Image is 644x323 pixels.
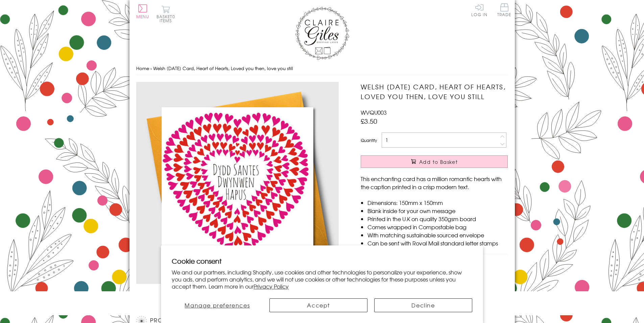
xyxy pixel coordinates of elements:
label: Quantity [361,137,377,143]
a: Trade [497,3,511,18]
span: › [150,65,152,71]
span: Trade [497,3,511,17]
p: This enchanting card has a million romantic hearts with the caption printed in a crisp modern text. [361,175,508,191]
span: Manage preferences [185,301,250,309]
a: Privacy Policy [254,282,289,290]
li: Comes wrapped in Compostable bag [367,223,508,231]
h2: Cookie consent [172,256,472,266]
li: Can be sent with Royal Mail standard letter stamps [367,239,508,247]
span: £3.50 [361,116,377,126]
p: We and our partners, including Shopify, use cookies and other technologies to personalize your ex... [172,269,472,290]
span: WVQU003 [361,108,387,116]
a: Home [136,65,149,71]
a: Log In [471,3,487,17]
img: Welsh Valentine's Day Card, Heart of Hearts, Loved you then, love you still [136,82,339,284]
span: 0 items [160,13,175,24]
li: Printed in the U.K on quality 350gsm board [367,215,508,223]
button: Menu [136,4,149,19]
button: Decline [374,298,472,312]
button: Add to Basket [361,155,508,168]
li: With matching sustainable sourced envelope [367,231,508,239]
span: Menu [136,13,149,20]
button: Basket0 items [157,5,175,23]
img: Claire Giles Greetings Cards [295,7,349,60]
span: Add to Basket [419,158,458,165]
span: Welsh [DATE] Card, Heart of Hearts, Loved you then, love you still [153,65,293,71]
li: Dimensions: 150mm x 150mm [367,199,508,207]
nav: breadcrumbs [136,62,508,76]
li: Blank inside for your own message [367,207,508,215]
h1: Welsh [DATE] Card, Heart of Hearts, Loved you then, love you still [361,82,508,101]
button: Accept [269,298,367,312]
button: Manage preferences [172,298,263,312]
